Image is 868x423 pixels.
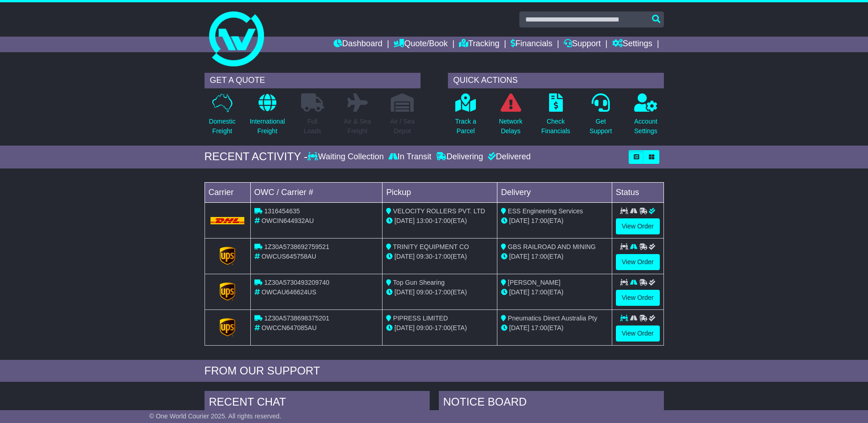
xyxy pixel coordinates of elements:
span: 09:00 [416,288,432,296]
p: Domestic Freight [209,117,235,136]
span: © One World Courier 2025. All rights reserved. [149,412,281,420]
span: 1Z30A5730493209740 [264,279,329,286]
p: Track a Parcel [455,117,476,136]
div: (ETA) [501,216,608,226]
td: Delivery [497,182,612,202]
p: Get Support [589,117,612,136]
div: Waiting Collection [307,152,386,162]
a: Financials [511,37,552,52]
span: [PERSON_NAME] [508,279,561,286]
p: Check Financials [541,117,570,136]
span: [DATE] [509,288,529,296]
div: - (ETA) [386,323,493,333]
div: - (ETA) [386,216,493,226]
span: [DATE] [509,324,529,331]
span: [DATE] [394,253,415,260]
span: 17:00 [435,324,451,331]
img: GetCarrierServiceLogo [220,247,235,265]
a: View Order [616,325,660,342]
span: 17:00 [435,253,451,260]
td: OWC / Carrier # [250,182,383,202]
a: Dashboard [334,37,383,52]
span: Pneumatics Direct Australia Pty [508,315,597,322]
td: Pickup [383,182,497,202]
div: - (ETA) [386,252,493,261]
span: Top Gun Shearing [393,279,445,286]
span: [DATE] [394,324,415,331]
a: Support [564,37,601,52]
span: 17:00 [531,288,547,296]
div: Delivering [434,152,485,162]
a: Tracking [459,37,499,52]
div: NOTICE BOARD [439,391,664,416]
span: 13:00 [416,217,432,224]
span: ESS Engineering Services [508,207,583,215]
div: (ETA) [501,287,608,297]
a: Quote/Book [394,37,447,52]
span: PIPRESS LIMITED [393,315,448,322]
td: Status [612,182,663,202]
span: 17:00 [531,324,547,331]
span: VELOCITY ROLLERS PVT. LTD [393,207,485,215]
div: (ETA) [501,323,608,333]
td: Carrier [205,182,250,202]
div: GET A QUOTE [205,73,421,88]
span: 1Z30A5738692759521 [264,243,329,250]
div: In Transit [386,152,434,162]
div: RECENT CHAT [205,391,430,416]
span: 1316454635 [264,207,300,215]
a: InternationalFreight [249,93,286,141]
div: (ETA) [501,252,608,261]
img: DHL.png [210,217,245,224]
a: View Order [616,218,660,234]
p: Full Loads [301,117,324,136]
div: RECENT ACTIVITY - [205,150,308,163]
span: [DATE] [509,217,529,224]
p: International Freight [250,117,285,136]
div: - (ETA) [386,287,493,297]
span: 09:00 [416,324,432,331]
a: AccountSettings [634,93,658,141]
p: Network Delays [499,117,522,136]
a: View Order [616,290,660,306]
div: QUICK ACTIONS [448,73,664,88]
span: 1Z30A5738698375201 [264,315,329,322]
span: [DATE] [509,253,529,260]
span: OWCIN644932AU [261,217,313,224]
a: Settings [612,37,652,52]
span: OWCUS645758AU [261,253,316,260]
a: GetSupport [589,93,612,141]
span: OWCAU646624US [261,288,316,296]
span: [DATE] [394,288,415,296]
span: 17:00 [531,217,547,224]
div: Delivered [485,152,531,162]
a: CheckFinancials [541,93,571,141]
p: Air / Sea Depot [390,117,415,136]
span: 09:30 [416,253,432,260]
span: GBS RAILROAD AND MINING [508,243,596,250]
p: Air & Sea Freight [344,117,371,136]
span: 17:00 [435,217,451,224]
span: TRINITY EQUIPMENT CO [393,243,469,250]
div: FROM OUR SUPPORT [205,364,664,378]
p: Account Settings [634,117,658,136]
span: 17:00 [531,253,547,260]
span: [DATE] [394,217,415,224]
span: 17:00 [435,288,451,296]
img: GetCarrierServiceLogo [220,282,235,301]
a: Track aParcel [455,93,477,141]
a: View Order [616,254,660,270]
span: OWCCN647085AU [261,324,317,331]
a: DomesticFreight [208,93,236,141]
a: NetworkDelays [498,93,523,141]
img: GetCarrierServiceLogo [220,318,235,336]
